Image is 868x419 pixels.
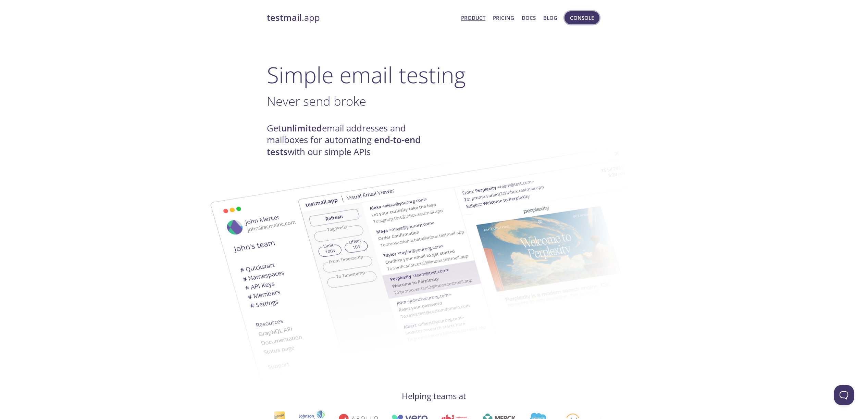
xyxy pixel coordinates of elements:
[834,385,854,405] iframe: Help Scout Beacon - Open
[267,391,601,402] h4: Helping teams at
[493,13,514,22] a: Pricing
[267,123,434,158] h4: Get email addresses and mailboxes for automating with our simple APIs
[281,122,322,134] strong: unlimited
[267,92,366,110] span: Never send broke
[267,134,421,157] strong: end-to-end tests
[267,12,456,24] a: testmail.app
[461,13,485,22] a: Product
[543,13,557,22] a: Blog
[565,11,599,24] button: Console
[522,13,536,22] a: Docs
[570,13,594,22] span: Console
[267,62,601,88] h1: Simple email testing
[267,12,302,24] strong: testmail
[185,158,555,390] img: testmail-email-viewer
[298,136,668,368] img: testmail-email-viewer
